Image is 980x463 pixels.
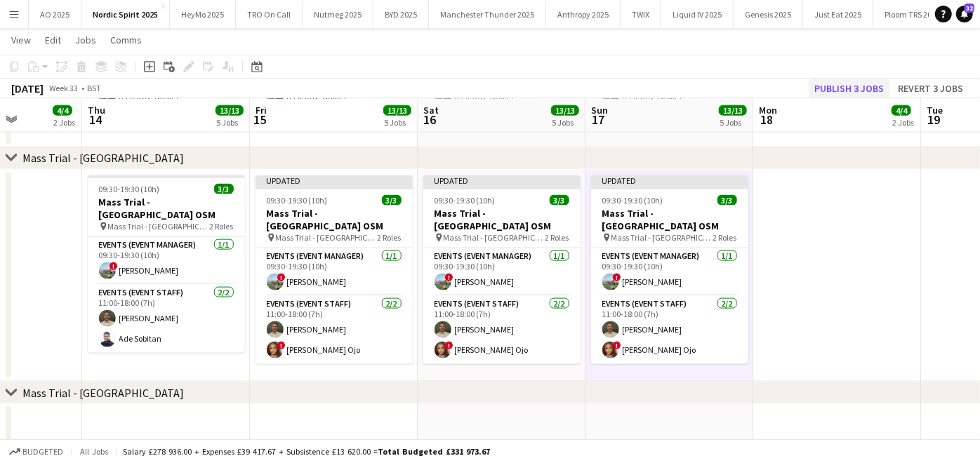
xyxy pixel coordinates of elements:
[88,237,245,285] app-card-role: Events (Event Manager)1/109:30-19:30 (10h)![PERSON_NAME]
[429,1,546,28] button: Manchester Thunder 2025
[378,232,402,243] span: 2 Roles
[734,1,803,28] button: Genesis 2025
[423,104,439,116] span: Sat
[421,112,439,128] span: 16
[11,81,44,95] div: [DATE]
[423,248,581,296] app-card-role: Events (Event Manager)1/109:30-19:30 (10h)![PERSON_NAME]
[88,196,245,221] h3: Mass Trial - [GEOGRAPHIC_DATA] OSM
[965,4,974,13] span: 32
[236,1,303,28] button: TRO On Call
[873,1,952,28] button: Ploom TRS 2025
[7,444,65,459] button: Budgeted
[661,1,734,28] button: Liquid IV 2025
[53,117,75,128] div: 2 Jobs
[803,1,873,28] button: Just Eat 2025
[267,195,328,206] span: 09:30-19:30 (10h)
[892,117,914,128] div: 2 Jobs
[384,117,411,128] div: 5 Jobs
[551,105,579,116] span: 13/13
[75,34,96,46] span: Jobs
[86,112,105,128] span: 14
[621,1,661,28] button: TWIX
[550,195,569,206] span: 3/3
[88,104,105,116] span: Thu
[717,195,737,206] span: 3/3
[720,117,746,128] div: 5 Jobs
[99,184,160,194] span: 09:30-19:30 (10h)
[591,175,748,364] app-job-card: Updated09:30-19:30 (10h)3/3Mass Trial - [GEOGRAPHIC_DATA] OSM Mass Trial - [GEOGRAPHIC_DATA] OSM2...
[253,112,267,128] span: 15
[759,104,777,116] span: Mon
[445,274,453,282] span: !
[589,112,608,128] span: 17
[110,34,142,46] span: Comms
[256,104,267,116] span: Fri
[423,175,581,364] app-job-card: Updated09:30-19:30 (10h)3/3Mass Trial - [GEOGRAPHIC_DATA] OSM Mass Trial - [GEOGRAPHIC_DATA] OSM2...
[713,232,737,243] span: 2 Roles
[591,296,748,364] app-card-role: Events (Event Staff)2/211:00-18:00 (7h)[PERSON_NAME]![PERSON_NAME] Ojo
[11,34,31,46] span: View
[809,79,889,98] button: Publish 3 jobs
[87,83,101,93] div: BST
[423,207,581,232] h3: Mass Trial - [GEOGRAPHIC_DATA] OSM
[591,207,748,232] h3: Mass Trial - [GEOGRAPHIC_DATA] OSM
[22,386,184,400] div: Mass Trial - [GEOGRAPHIC_DATA]
[383,105,411,116] span: 13/13
[53,105,72,116] span: 4/4
[613,342,621,350] span: !
[214,184,234,194] span: 3/3
[108,221,210,231] span: Mass Trial - [GEOGRAPHIC_DATA] OSM
[216,105,244,116] span: 13/13
[22,151,184,165] div: Mass Trial - [GEOGRAPHIC_DATA]
[591,175,748,187] div: Updated
[256,207,413,232] h3: Mass Trial - [GEOGRAPHIC_DATA] OSM
[77,446,111,457] span: All jobs
[423,296,581,364] app-card-role: Events (Event Staff)2/211:00-18:00 (7h)[PERSON_NAME]![PERSON_NAME] Ojo
[88,175,245,353] app-job-card: 09:30-19:30 (10h)3/3Mass Trial - [GEOGRAPHIC_DATA] OSM Mass Trial - [GEOGRAPHIC_DATA] OSM2 RolesE...
[956,6,973,22] a: 32
[210,221,234,231] span: 2 Roles
[382,195,402,206] span: 3/3
[277,274,286,282] span: !
[757,112,777,128] span: 18
[88,285,245,353] app-card-role: Events (Event Staff)2/211:00-18:00 (7h)[PERSON_NAME]Ade Sobitan
[256,175,413,364] app-job-card: Updated09:30-19:30 (10h)3/3Mass Trial - [GEOGRAPHIC_DATA] OSM Mass Trial - [GEOGRAPHIC_DATA] OSM2...
[552,117,578,128] div: 5 Jobs
[611,232,713,243] span: Mass Trial - [GEOGRAPHIC_DATA] OSM
[256,296,413,364] app-card-role: Events (Event Staff)2/211:00-18:00 (7h)[PERSON_NAME]![PERSON_NAME] Ojo
[602,195,663,206] span: 09:30-19:30 (10h)
[445,342,453,350] span: !
[613,274,621,282] span: !
[22,447,63,457] span: Budgeted
[276,232,378,243] span: Mass Trial - [GEOGRAPHIC_DATA] OSM
[81,1,170,28] button: Nordic Spirit 2025
[303,1,373,28] button: Nutmeg 2025
[546,1,621,28] button: Anthropy 2025
[444,232,545,243] span: Mass Trial - [GEOGRAPHIC_DATA] OSM
[45,34,61,46] span: Edit
[927,104,943,116] span: Tue
[256,248,413,296] app-card-role: Events (Event Manager)1/109:30-19:30 (10h)![PERSON_NAME]
[170,1,236,28] button: HeyMo 2025
[892,105,911,116] span: 4/4
[545,232,569,243] span: 2 Roles
[256,175,413,187] div: Updated
[6,31,37,49] a: View
[719,105,747,116] span: 13/13
[378,446,490,457] span: Total Budgeted £331 973.67
[277,342,286,350] span: !
[216,117,243,128] div: 5 Jobs
[925,112,943,128] span: 19
[435,195,496,206] span: 09:30-19:30 (10h)
[105,31,147,49] a: Comms
[29,1,81,28] button: AO 2025
[373,1,429,28] button: BYD 2025
[69,31,102,49] a: Jobs
[110,262,118,271] span: !
[123,446,490,457] div: Salary £278 936.00 + Expenses £39 417.67 + Subsistence £13 620.00 =
[892,79,969,98] button: Revert 3 jobs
